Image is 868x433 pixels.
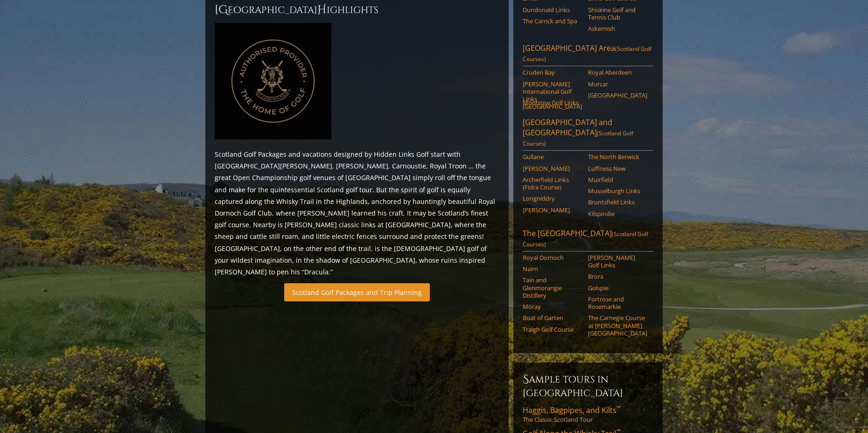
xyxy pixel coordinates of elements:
[215,148,499,278] p: Scotland Golf Packages and vacations designed by Hidden Links Golf start with [GEOGRAPHIC_DATA][P...
[523,228,653,251] a: The [GEOGRAPHIC_DATA](Scotland Golf Courses)
[284,283,430,301] a: Scotland Golf Packages and Trip Planning
[588,91,647,99] a: [GEOGRAPHIC_DATA]
[588,254,647,269] a: [PERSON_NAME] Golf Links
[317,2,327,17] span: H
[523,80,582,111] a: [PERSON_NAME] International Golf Links [GEOGRAPHIC_DATA]
[588,295,647,311] a: Fortrose and Rosemarkie
[588,6,647,21] a: Shiskine Golf and Tennis Club
[588,210,647,217] a: Kilspindie
[523,43,653,66] a: [GEOGRAPHIC_DATA] Area(Scotland Golf Courses)
[523,303,582,310] a: Moray
[523,276,582,299] a: Tain and Glenmorangie Distillery
[523,254,582,261] a: Royal Dornoch
[523,117,653,151] a: [GEOGRAPHIC_DATA] and [GEOGRAPHIC_DATA](Scotland Golf Courses)
[523,176,582,191] a: Archerfield Links (Fidra Course)
[588,284,647,292] a: Golspie
[523,6,582,14] a: Dundonald Links
[523,17,582,25] a: The Carrick and Spa
[523,372,653,399] h6: Sample Tours in [GEOGRAPHIC_DATA]
[523,314,582,321] a: Boat of Garten
[523,195,582,202] a: Longniddry
[616,404,621,412] sup: ™
[588,187,647,195] a: Musselburgh Links
[523,326,582,333] a: Traigh Golf Course
[523,206,582,214] a: [PERSON_NAME]
[215,2,499,17] h2: [GEOGRAPHIC_DATA] ighlights
[523,69,582,76] a: Cruden Bay
[523,230,648,248] span: (Scotland Golf Courses)
[523,405,653,424] a: Haggis, Bagpipes, and Kilts™The Classic Scotland Tour
[588,176,647,183] a: Muirfield
[523,99,582,106] a: Montrose Golf Links
[588,69,647,76] a: Royal Aberdeen
[588,80,647,88] a: Murcar
[588,25,647,32] a: Askernish
[588,153,647,161] a: The North Berwick
[588,198,647,206] a: Bruntsfield Links
[523,265,582,272] a: Nairn
[523,165,582,172] a: [PERSON_NAME]
[588,314,647,337] a: The Carnegie Course at [PERSON_NAME][GEOGRAPHIC_DATA]
[523,153,582,161] a: Gullane
[588,272,647,280] a: Brora
[588,165,647,172] a: Luffness New
[523,405,621,415] span: Haggis, Bagpipes, and Kilts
